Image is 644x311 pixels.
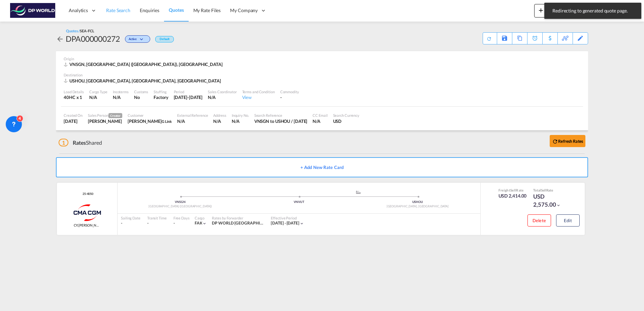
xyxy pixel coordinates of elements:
[537,7,562,13] span: New
[113,89,129,94] div: Incoterms
[174,89,203,94] div: Period
[212,220,264,226] div: DP WORLD USA
[73,139,86,146] span: Rates
[154,89,168,94] div: Stuffing
[66,33,120,44] div: DPA000000272
[128,118,172,124] div: Jereemy Tan
[558,139,583,144] b: Refresh Rates
[147,220,167,226] div: -
[81,192,93,196] span: 25-4050
[485,35,493,42] md-icon: icon-refresh
[541,188,546,192] span: Sell
[121,200,239,204] div: VNSGN
[208,89,236,94] div: Sales Coordinator
[313,118,327,124] div: N/A
[242,89,275,94] div: Terms and Condition
[556,214,580,227] button: Edit
[537,6,545,14] md-icon: icon-plus 400-fg
[280,94,299,100] div: -
[177,113,208,118] div: External Reference
[486,33,493,41] div: Quote PDF is not available at this time
[88,113,122,118] div: Sales Person
[56,33,66,44] div: icon-arrow-left
[232,113,249,118] div: Inquiry No.
[64,56,580,61] div: Origin
[239,200,358,204] div: VNVUT
[213,118,226,124] div: N/A
[106,7,130,13] span: Rate Search
[212,220,276,226] span: DP WORLD [GEOGRAPHIC_DATA]
[174,94,203,100] div: 31 Oct 2025
[271,220,299,226] div: 01 Oct 2025 - 31 Oct 2025
[121,215,140,220] div: Sailing Date
[173,220,175,226] div: -
[89,94,107,100] div: N/A
[271,220,299,226] span: [DATE] - [DATE]
[242,94,275,100] div: View
[208,94,236,100] div: N/A
[138,38,147,41] md-icon: icon-chevron-down
[533,193,567,209] div: USD 2,575.00
[271,215,304,220] div: Effective Period
[527,214,551,227] button: Delete
[80,29,94,33] span: SEA-FCL
[125,35,150,43] div: Change Status Here
[73,204,101,221] img: CMA CGM
[498,188,527,193] div: Freight Rate
[550,7,635,14] span: Redirecting to generated quote page.
[193,7,221,13] span: My Rate Files
[56,35,64,43] md-icon: icon-arrow-left
[358,200,477,204] div: USHOU
[232,118,249,124] div: N/A
[64,113,83,118] div: Created On
[254,113,308,118] div: Search Reference
[66,28,94,33] div: Quotes /SEA-FCL
[134,94,148,100] div: No
[81,192,93,196] div: Contract / Rate Agreement / Tariff / Spot Pricing Reference Number: 25-4050
[10,3,56,18] img: c08ca190194411f088ed0f3ba295208c.png
[64,72,580,77] div: Destination
[556,203,561,208] md-icon: icon-chevron-down
[254,118,308,124] div: VNSGN to USHOU / 20 Oct 2025
[113,94,121,100] div: N/A
[121,204,239,209] div: [GEOGRAPHIC_DATA] ([GEOGRAPHIC_DATA])
[56,157,588,177] button: + Add New Rate Card
[354,191,362,194] md-icon: assets/icons/custom/ship-fill.svg
[173,215,190,220] div: Free Days
[64,61,224,67] div: VNSGN, Ho Chi Minh City (Saigon), Asia Pacific
[129,37,138,43] span: Active
[121,220,140,226] div: -
[550,135,585,147] button: icon-refreshRefresh Rates
[498,193,527,199] div: USD 2,414.00
[510,188,516,192] span: Sell
[195,220,202,226] span: FAK
[147,215,167,220] div: Transit Time
[64,78,223,84] div: USHOU, Houston, TX, Americas
[64,118,83,124] div: 13 Oct 2025
[59,139,68,146] span: 1
[177,118,208,124] div: N/A
[69,7,88,14] span: Analytics
[299,221,304,226] md-icon: icon-chevron-down
[88,118,122,124] div: Courtney Hebert
[534,4,565,18] button: icon-plus 400-fgNewicon-chevron-down
[213,113,226,118] div: Address
[74,223,101,228] span: CY;CY-CY
[155,36,174,42] div: Default
[202,221,207,226] md-icon: icon-chevron-down
[89,89,107,94] div: Cargo Type
[280,89,299,94] div: Commodity
[162,119,172,124] span: G Link
[169,7,184,13] span: Quotes
[59,139,102,146] div: Shared
[212,215,264,220] div: Rates by Forwarder
[230,7,258,14] span: My Company
[533,188,567,193] div: Total Rate
[108,113,122,118] span: Creator
[313,113,327,118] div: CC Email
[333,118,360,124] div: USD
[358,204,477,209] div: [GEOGRAPHIC_DATA], [GEOGRAPHIC_DATA]
[69,62,223,67] span: VNSGN, [GEOGRAPHIC_DATA] ([GEOGRAPHIC_DATA]), [GEOGRAPHIC_DATA]
[134,89,148,94] div: Customs
[140,7,159,13] span: Enquiries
